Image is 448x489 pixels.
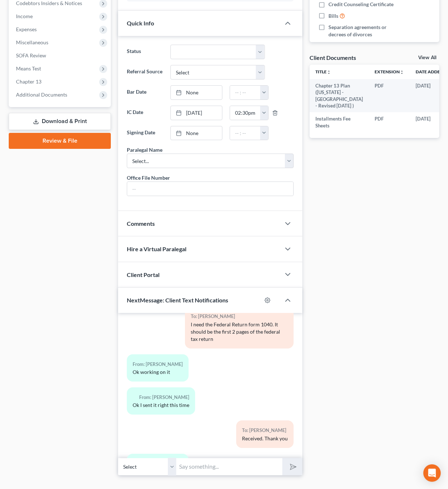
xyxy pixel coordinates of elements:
span: Client Portal [127,271,160,278]
span: Additional Documents [16,91,67,98]
div: I need the Federal Return form 1040. It should be the first 2 pages of the federal tax return [191,321,288,343]
div: From: [PERSON_NAME] [133,360,183,368]
input: Say something... [176,458,282,476]
div: To: [PERSON_NAME] [191,312,288,321]
a: View All [418,55,436,60]
label: Bar Date [123,85,167,100]
span: Separation agreements or decrees of divorces [328,24,400,38]
td: PDF [369,112,410,132]
span: Comments [127,220,155,227]
label: Signing Date [123,126,167,140]
a: SOFA Review [10,49,111,62]
span: Miscellaneous [16,39,48,45]
span: Pay advices [328,42,355,49]
label: IC Date [123,106,167,120]
div: Ok I sent it right this time [133,402,189,409]
label: Status [123,45,167,59]
span: SOFA Review [16,52,46,58]
span: Expenses [16,26,37,32]
a: None [171,86,222,99]
span: Quick Info [127,20,154,27]
span: Credit Counseling Certificate [328,1,393,8]
td: Installments Fee Sheets [310,112,369,132]
a: Extensionunfold_more [375,69,404,74]
input: -- : -- [230,106,261,120]
a: [DATE] [171,106,222,120]
span: Chapter 13 [16,78,41,85]
div: Ok working on it [133,368,183,376]
input: -- : -- [230,126,261,140]
div: Open Intercom Messenger [423,464,441,482]
span: NextMessage: Client Text Notifications [127,297,228,303]
div: To: [PERSON_NAME] [242,426,288,435]
label: Referral Source [123,65,167,80]
a: Titleunfold_more [315,69,331,74]
span: Income [16,13,33,19]
div: From: [PERSON_NAME] [133,393,189,402]
input: -- : -- [230,86,261,99]
span: Hire a Virtual Paralegal [127,245,186,252]
input: -- [127,182,293,196]
div: Client Documents [310,54,356,61]
span: Bills [328,12,338,20]
div: Paralegal Name [127,146,162,154]
a: Review & File [9,133,111,149]
span: Means Test [16,65,41,72]
a: Download & Print [9,113,111,130]
i: unfold_more [400,70,404,74]
td: Chapter 13 Plan ([US_STATE] - [GEOGRAPHIC_DATA] - Revised [DATE] ) [310,79,369,113]
td: PDF [369,79,410,113]
a: None [171,126,222,140]
i: unfold_more [327,70,331,74]
div: Office File Number [127,174,170,182]
div: Received. Thank you [242,435,288,442]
